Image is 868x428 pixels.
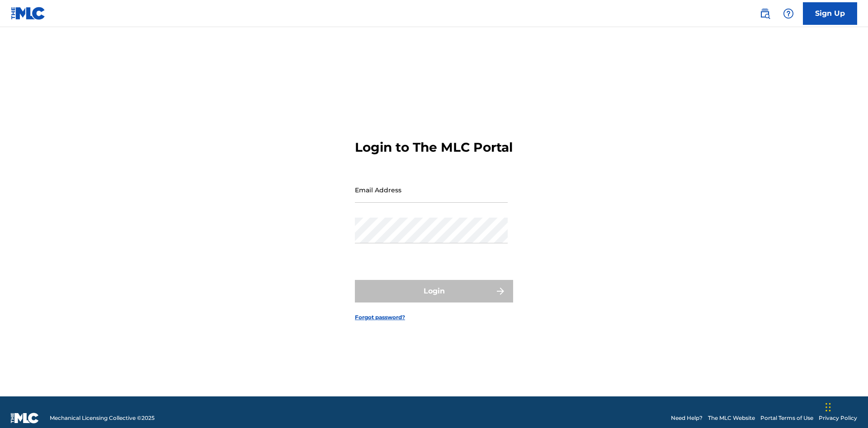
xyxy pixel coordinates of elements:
h3: Login to The MLC Portal [355,140,513,155]
iframe: Chat Widget [823,385,868,428]
img: help [783,8,794,19]
img: MLC Logo [11,7,46,20]
a: Forgot password? [355,313,405,321]
a: Privacy Policy [819,414,857,422]
a: Sign Up [803,2,857,25]
img: logo [11,413,39,423]
a: The MLC Website [708,414,755,422]
span: Mechanical Licensing Collective © 2025 [50,414,155,422]
a: Public Search [756,5,774,23]
a: Need Help? [671,414,703,422]
div: Drag [826,394,831,421]
a: Portal Terms of Use [760,414,813,422]
div: Help [779,5,797,23]
img: search [759,8,770,19]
